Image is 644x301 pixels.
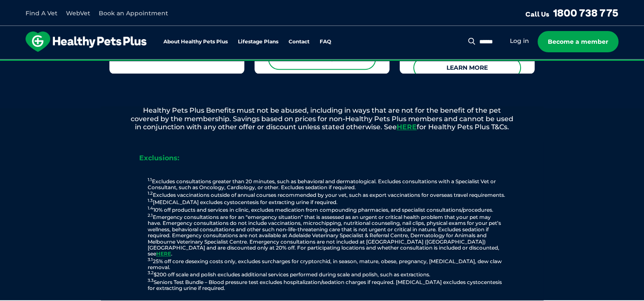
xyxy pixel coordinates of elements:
span: Proactive, preventative wellness program designed to keep your pet healthier and happier for longer [163,60,481,67]
strong: Exclusions: [139,154,179,162]
a: Contact [289,39,309,45]
a: HERE [156,250,171,257]
a: FAQ [320,39,331,45]
p: Healthy Pets Plus Benefits must not be abused, including in ways that are not for the benefit of ... [101,106,544,131]
sup: 3.1 [148,257,153,262]
a: HERE [397,123,417,131]
sup: 1.1 [148,177,152,182]
img: hpp-logo [26,31,146,52]
a: Become a member [538,31,618,52]
a: Log in [510,37,529,45]
p: Excludes consultations greater than 20 minutes, such as behavioral and dermatological. Excludes c... [118,177,535,292]
sup: 1.3 [148,198,153,203]
a: Learn More [413,57,521,78]
a: About Healthy Pets Plus [163,39,228,45]
a: Find A Vet [26,9,57,17]
button: Search [467,37,477,45]
sup: 1.4 [148,205,153,211]
sup: 3.3 [148,278,154,283]
sup: 2.1 [148,213,153,218]
a: WebVet [66,9,90,17]
sup: 1.2 [148,190,153,196]
a: Call Us1800 738 775 [525,6,618,19]
a: Lifestage Plans [238,39,278,45]
a: Book an Appointment [99,9,168,17]
span: Call Us [525,10,550,18]
sup: 3.2 [148,270,154,275]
